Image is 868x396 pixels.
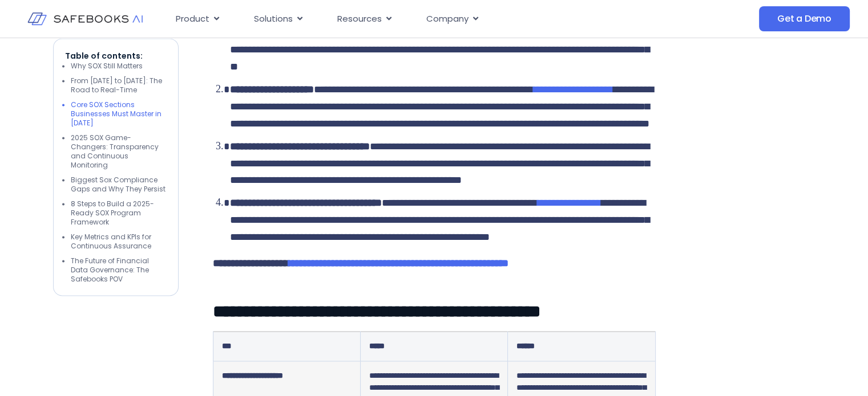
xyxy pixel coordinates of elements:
[71,100,167,128] li: Core SOX Sections Businesses Must Master in [DATE]
[254,13,293,26] span: Solutions
[71,199,167,227] li: 8 Steps to Build a 2025-Ready SOX Program Framework
[71,175,167,194] li: Biggest Sox Compliance Gaps and Why They Persist
[71,232,167,251] li: Key Metrics and KPIs for Continuous Assurance
[71,76,167,95] li: From [DATE] to [DATE]: The Road to Real-Time
[426,13,469,26] span: Company
[65,50,167,62] p: Table of contents:
[71,133,167,170] li: 2025 SOX Game-Changers: Transparency and Continuous Monitoring
[176,13,209,26] span: Product
[71,62,167,71] li: Why SOX Still Matters
[167,8,660,30] div: Menu Toggle
[759,6,850,31] a: Get a Demo
[777,13,831,25] span: Get a Demo
[337,13,382,26] span: Resources
[71,256,167,284] li: The Future of Financial Data Governance: The Safebooks POV
[167,8,660,30] nav: Menu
